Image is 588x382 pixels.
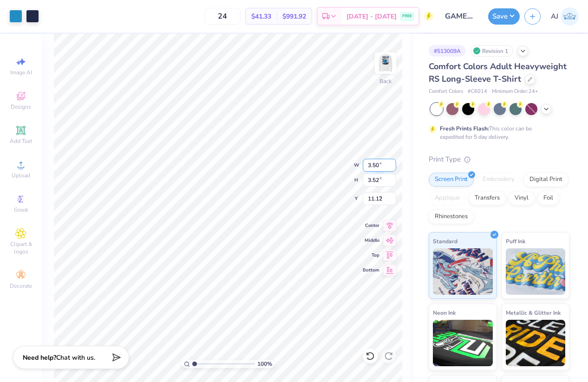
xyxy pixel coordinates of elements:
[440,125,489,132] strong: Fresh Prints Flash:
[551,7,579,26] a: AJ
[506,320,566,366] img: Metallic & Glitter Ink
[10,282,32,290] span: Decorate
[379,77,392,85] div: Back
[506,308,561,317] span: Metallic & Glitter Ink
[468,88,487,96] span: # C6014
[440,124,554,141] div: This color can be expedited for 5 day delivery.
[10,137,32,145] span: Add Text
[429,191,466,205] div: Applique
[10,69,32,76] span: Image AI
[257,360,272,368] span: 100 %
[363,222,379,229] span: Center
[488,8,520,25] button: Save
[56,353,95,362] span: Chat with us.
[429,210,474,224] div: Rhinestones
[438,7,483,26] input: Untitled Design
[251,12,271,21] span: $41.33
[363,252,379,259] span: Top
[477,173,521,187] div: Embroidery
[433,308,456,317] span: Neon Ink
[433,320,493,366] img: Neon Ink
[551,11,558,22] span: AJ
[429,88,463,96] span: Comfort Colors
[376,54,395,72] img: Back
[23,353,56,362] strong: Need help?
[5,240,37,255] span: Clipart & logos
[14,206,28,214] span: Greek
[429,154,569,165] div: Print Type
[506,248,566,295] img: Puff Ink
[506,236,525,246] span: Puff Ink
[402,13,412,19] span: FREE
[429,61,567,84] span: Comfort Colors Adult Heavyweight RS Long-Sleeve T-Shirt
[469,191,506,205] div: Transfers
[429,45,466,57] div: # 513009A
[509,191,535,205] div: Vinyl
[561,7,579,26] img: Armiel John Calzada
[346,12,397,21] span: [DATE] - [DATE]
[363,267,379,273] span: Bottom
[537,191,559,205] div: Foil
[429,173,474,187] div: Screen Print
[12,172,30,179] span: Upload
[492,88,538,96] span: Minimum Order: 24 +
[363,237,379,244] span: Middle
[470,45,513,57] div: Revision 1
[11,103,31,110] span: Designs
[282,12,306,21] span: $991.92
[433,236,457,246] span: Standard
[523,173,568,187] div: Digital Print
[433,248,493,295] img: Standard
[204,8,241,25] input: – –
